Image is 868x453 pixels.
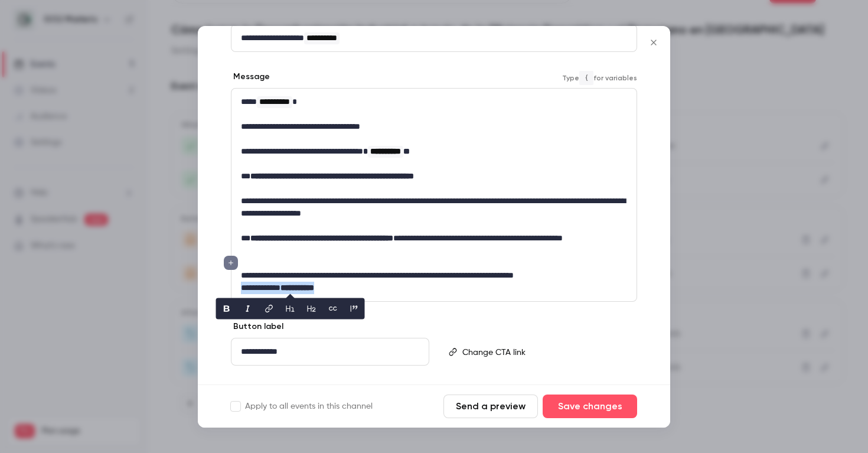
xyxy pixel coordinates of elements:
[642,31,665,54] button: Close
[239,299,257,318] button: italic
[562,71,637,85] span: Type for variables
[443,395,538,418] button: Send a preview
[231,89,637,301] div: editor
[217,299,236,318] button: bold
[231,400,373,412] label: Apply to all events in this channel
[458,338,636,366] div: editor
[260,299,279,318] button: link
[231,71,270,83] label: Message
[543,395,637,418] button: Save changes
[231,321,283,333] label: Button label
[231,25,637,51] div: editor
[345,299,364,318] button: blockquote
[579,71,593,85] code: {
[231,338,429,365] div: editor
